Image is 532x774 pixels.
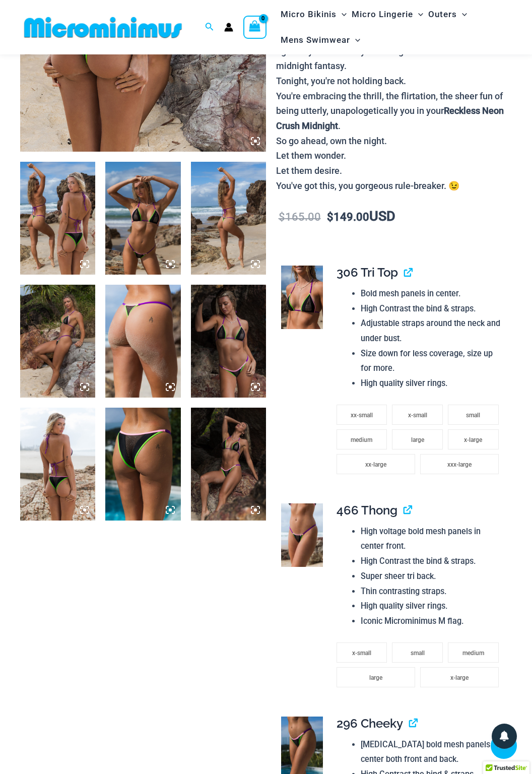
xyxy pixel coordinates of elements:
[337,429,387,449] li: medium
[365,461,386,468] span: xx-large
[448,405,499,425] li: small
[361,286,504,301] li: Bold mesh panels in center.
[205,21,214,34] a: Search icon link
[361,737,504,767] li: [MEDICAL_DATA] bold mesh panels in center both front and back.
[392,405,443,425] li: x-small
[411,650,425,657] span: small
[243,16,267,39] a: View Shopping Cart, empty
[392,429,443,449] li: large
[337,642,387,663] li: x-small
[413,2,423,27] span: Menu Toggle
[361,301,504,316] li: High Contrast the bind & straps.
[105,285,180,398] img: Reckless Neon Crush Black Neon 466 Thong
[281,266,323,329] img: Reckless Neon Crush Black Neon 306 Tri Top
[361,554,504,569] li: High Contrast the bind & straps.
[279,211,321,223] bdi: 165.00
[327,211,334,223] span: $
[361,599,504,614] li: High quality silver rings.
[191,162,266,275] img: Reckless Neon Crush Black Neon 306 Tri Top 466 Thong
[349,2,426,27] a: Micro LingerieMenu ToggleMenu Toggle
[327,211,369,223] bdi: 149.00
[361,346,504,376] li: Size down for less coverage, size up for more.
[361,584,504,599] li: Thin contrasting straps.
[411,436,424,443] span: large
[420,454,499,474] li: xxx-large
[352,2,413,27] span: Micro Lingerie
[408,412,427,419] span: x-small
[105,408,180,521] img: Reckless Neon Crush Black Neon 296 Cheeky
[20,162,95,275] img: Bottoms B
[420,667,499,687] li: x-large
[447,461,472,468] span: xxx-large
[337,2,347,27] span: Menu Toggle
[361,614,504,629] li: Iconic Microminimus M flag.
[337,667,415,687] li: large
[351,412,373,419] span: xx-small
[20,408,95,521] img: Reckless Neon Crush Black Neon 306 Tri Top 296 Cheeky
[276,209,512,225] p: USD
[464,436,482,443] span: x-large
[361,376,504,391] li: High quality silver rings.
[426,2,470,27] a: OutersMenu ToggleMenu Toggle
[448,429,499,449] li: x-large
[20,16,186,39] img: MM SHOP LOGO FLAT
[352,650,371,657] span: x-small
[457,2,467,27] span: Menu Toggle
[105,162,180,275] img: Reckless Neon Crush Black Neon 306 Tri Top 466 Thong
[448,642,499,663] li: medium
[466,412,480,419] span: small
[369,674,382,681] span: large
[281,503,323,567] img: Reckless Neon Crush Black Neon 466 Thong
[337,405,387,425] li: xx-small
[191,285,266,398] img: Reckless Neon Crush Black Neon 306 Tri Top 296 Cheeky
[278,27,363,53] a: Mens SwimwearMenu ToggleMenu Toggle
[337,716,403,731] span: 296 Cheeky
[279,211,285,223] span: $
[428,2,457,27] span: Outers
[281,2,337,27] span: Micro Bikinis
[337,454,415,474] li: xx-large
[462,650,484,657] span: medium
[224,23,233,32] a: Account icon link
[278,2,349,27] a: Micro BikinisMenu ToggleMenu Toggle
[392,642,443,663] li: small
[20,285,95,398] img: Reckless Neon Crush Black Neon 306 Tri Top 466 Thong
[191,408,266,521] img: Reckless Neon Crush Black Neon 306 Tri Top 296 Cheeky
[361,524,504,554] li: High voltage bold mesh panels in center front.
[350,27,360,53] span: Menu Toggle
[351,436,372,443] span: medium
[361,316,504,346] li: Adjustable straps around the neck and under bust.
[337,503,397,518] span: 466 Thong
[450,674,469,681] span: x-large
[361,569,504,584] li: Super sheer tri back.
[337,265,398,280] span: 306 Tri Top
[281,27,350,53] span: Mens Swimwear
